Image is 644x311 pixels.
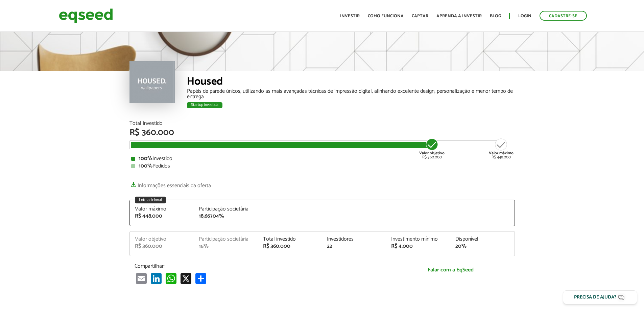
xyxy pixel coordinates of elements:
div: Participação societária [199,237,253,242]
div: R$ 360.000 [135,244,189,249]
div: R$ 360.000 [263,244,317,249]
div: Investidores [327,237,381,242]
a: WhatsApp [164,273,178,284]
img: EqSeed [59,7,113,25]
a: Investir [340,14,360,18]
div: 22 [327,244,381,249]
div: Housed [187,76,515,89]
div: R$ 360.000 [419,138,445,159]
div: R$ 360.000 [129,128,515,137]
strong: Valor máximo [489,150,514,156]
div: Investido [131,156,513,161]
strong: 100% [139,154,152,163]
a: X [179,273,193,284]
div: Valor máximo [135,206,189,212]
div: Disponível [455,237,509,242]
div: Valor objetivo [135,237,189,242]
a: Informações essenciais da oferta [129,179,211,188]
a: Cadastre-se [540,11,587,21]
a: Como funciona [368,14,404,18]
strong: 100% [139,161,152,171]
div: 15% [199,244,253,249]
a: Login [518,14,531,18]
div: Lote adicional [135,197,166,203]
strong: Valor objetivo [419,150,445,156]
a: Email [135,273,148,284]
div: R$ 4.000 [391,244,445,249]
div: Investimento mínimo [391,237,445,242]
a: Blog [490,14,501,18]
div: Participação societária [199,206,253,212]
a: Captar [412,14,428,18]
div: 20% [455,244,509,249]
a: Falar com a EqSeed [391,263,510,277]
a: Aprenda a investir [436,14,482,18]
div: 18,66704% [199,214,253,219]
div: Papéis de parede únicos, utilizando as mais avançadas técnicas de impressão digital, alinhando ex... [187,89,515,99]
div: R$ 448.000 [135,214,189,219]
div: Pedidos [131,163,513,169]
a: Compartilhar [194,273,208,284]
div: Startup investida [187,102,222,108]
div: Total investido [263,237,317,242]
p: Compartilhar: [135,263,381,269]
div: Total Investido [129,121,515,126]
a: LinkedIn [149,273,163,284]
div: R$ 448.000 [489,138,514,159]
